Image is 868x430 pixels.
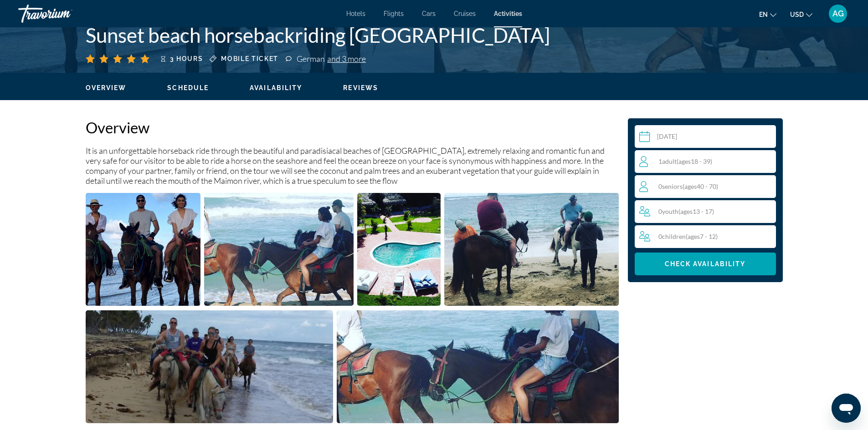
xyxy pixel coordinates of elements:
button: Open full-screen image slider [204,192,354,306]
h1: Sunset beach horsebackriding [GEOGRAPHIC_DATA] [86,23,637,47]
span: USD [790,11,804,18]
span: ( 40 - 70) [683,182,718,190]
a: Activities [494,10,522,17]
button: Open full-screen image slider [357,192,441,306]
button: Reviews [343,84,378,92]
button: Availability [250,84,302,92]
span: Seniors [662,182,683,190]
button: Open full-screen image slider [337,310,619,424]
button: Travelers: 1 adult, 0 children [635,150,776,248]
button: Schedule [167,84,209,92]
span: en [759,11,768,18]
div: German [297,54,366,64]
span: Children [662,233,686,240]
span: 0 [658,182,718,190]
h2: Overview [86,118,619,137]
button: Overview [86,84,127,92]
button: Change currency [790,8,812,21]
span: ages [688,233,700,240]
a: Cars [422,10,436,17]
p: It is an unforgettable horseback ride through the beautiful and paradisiacal beaches of [GEOGRAPH... [86,146,619,186]
span: Schedule [167,84,209,91]
button: Open full-screen image slider [444,192,619,306]
iframe: Button to launch messaging window [832,394,861,423]
span: Overview [86,84,127,91]
button: Open full-screen image slider [86,192,201,306]
span: Check Availability [665,260,746,268]
span: ( 13 - 17) [678,207,714,215]
a: Hotels [346,10,365,17]
span: Mobile ticket [221,55,278,62]
span: 1 [658,157,712,165]
span: AG [832,9,844,18]
span: 0 [658,207,714,215]
a: Travorium [18,2,109,25]
span: Reviews [343,84,378,91]
button: Open full-screen image slider [86,310,334,424]
span: 3 hours [170,55,203,62]
span: Availability [250,84,302,91]
button: User Menu [826,4,850,23]
span: ( 18 - 39) [677,157,712,165]
button: Check Availability [635,253,776,275]
span: ages [684,182,697,190]
span: Adult [662,157,677,165]
span: ages [680,207,693,215]
span: ages [678,157,691,165]
span: ( 7 - 12) [686,233,718,240]
span: and 3 more [327,54,366,64]
button: Change language [759,8,776,21]
span: Youth [662,207,678,215]
a: Flights [384,10,404,17]
span: 0 [658,233,718,240]
a: Cruises [454,10,476,17]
